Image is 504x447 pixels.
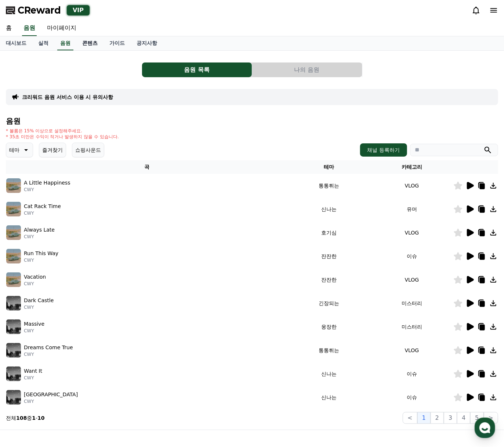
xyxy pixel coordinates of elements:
[37,415,44,421] strong: 10
[370,315,453,339] td: 미스터리
[24,210,61,216] p: CWY
[24,320,44,328] p: Massive
[287,221,370,244] td: 호기심
[6,160,287,174] th: 곡
[24,273,46,281] p: Vacation
[2,233,48,251] a: 홈
[370,339,453,362] td: VLOG
[67,244,76,250] span: 대화
[6,134,119,140] p: * 35초 미만은 수익이 적거나 발생하지 않을 수 있습니다.
[23,244,28,250] span: 홈
[287,339,370,362] td: 통통튀는
[444,412,457,424] button: 3
[24,367,42,375] p: Want It
[104,36,131,50] a: 가이드
[76,36,104,50] a: 콘텐츠
[32,415,36,421] strong: 1
[24,234,55,240] p: CWY
[403,412,417,424] button: <
[6,117,498,125] h4: 음원
[287,174,370,197] td: 통통튀는
[95,233,141,251] a: 설정
[370,221,453,244] td: VLOG
[484,412,498,424] button: >
[24,257,58,263] p: CWY
[287,244,370,268] td: 잔잔한
[22,93,113,101] a: 크리워드 음원 서비스 이용 시 유의사항
[41,21,82,36] a: 마이페이지
[6,296,21,311] img: music
[18,4,61,16] span: CReward
[24,297,54,304] p: Dark Castle
[6,4,61,16] a: CReward
[470,412,483,424] button: 5
[6,343,21,358] img: music
[24,351,73,357] p: CWY
[417,412,431,424] button: 1
[287,268,370,292] td: 잔잔한
[6,178,21,193] img: music
[24,226,55,234] p: Always Late
[287,197,370,221] td: 신나는
[370,244,453,268] td: 이슈
[24,281,46,287] p: CWY
[370,362,453,386] td: 이슈
[6,272,21,287] img: music
[6,202,21,217] img: music
[370,292,453,315] td: 미스터리
[67,5,90,15] div: VIP
[252,62,362,77] a: 나의 음원
[370,197,453,221] td: 유머
[287,160,370,174] th: 테마
[360,143,407,157] button: 채널 등록하기
[24,328,44,334] p: CWY
[39,143,66,157] button: 즐겨찾기
[287,292,370,315] td: 긴장되는
[24,304,54,310] p: CWY
[142,62,252,77] button: 음원 목록
[287,386,370,409] td: 신나는
[24,179,70,187] p: A Little Happiness
[24,250,58,257] p: Run This Way
[370,386,453,409] td: 이슈
[6,414,45,422] p: 전체 중 -
[6,366,21,381] img: music
[22,21,37,36] a: 음원
[24,344,73,351] p: Dreams Come True
[287,315,370,339] td: 웅장한
[24,375,42,381] p: CWY
[48,233,95,251] a: 대화
[6,249,21,264] img: music
[287,362,370,386] td: 신나는
[370,174,453,197] td: VLOG
[131,36,163,50] a: 공지사항
[113,244,122,250] span: 설정
[57,36,73,50] a: 음원
[431,412,444,424] button: 2
[24,391,78,398] p: [GEOGRAPHIC_DATA]
[6,128,119,134] p: * 볼륨은 15% 이상으로 설정해주세요.
[6,225,21,240] img: music
[370,268,453,292] td: VLOG
[24,187,70,193] p: CWY
[457,412,470,424] button: 4
[32,36,54,50] a: 실적
[72,143,104,157] button: 쇼핑사운드
[370,160,453,174] th: 카테고리
[9,145,19,155] p: 테마
[6,319,21,334] img: music
[6,143,33,157] button: 테마
[252,62,362,77] button: 나의 음원
[16,415,27,421] strong: 108
[6,390,21,405] img: music
[24,398,78,404] p: CWY
[24,203,61,210] p: Cat Rack Time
